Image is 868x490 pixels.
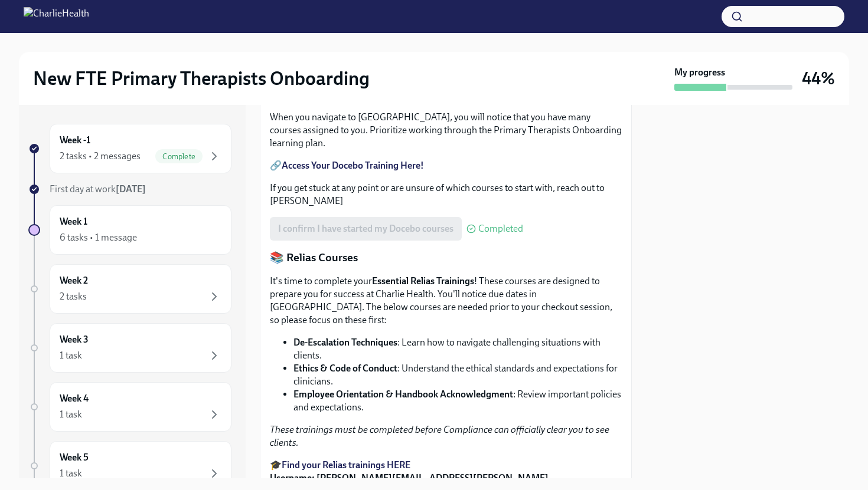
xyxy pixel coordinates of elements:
div: 1 task [60,408,82,421]
h6: Week 2 [60,274,88,287]
strong: Ethics & Code of Conduct [293,363,397,374]
p: It's time to complete your ! These courses are designed to prepare you for success at Charlie Hea... [270,275,622,327]
li: : Understand the ethical standards and expectations for clinicians. [293,362,622,388]
h6: Week 5 [60,451,89,464]
p: If you get stuck at any point or are unsure of which courses to start with, reach out to [PERSON_... [270,182,622,208]
a: Find your Relias trainings HERE [282,459,410,471]
h2: New FTE Primary Therapists Onboarding [33,67,370,90]
p: 📚 Relias Courses [270,250,622,265]
span: Complete [155,152,203,161]
a: Week 22 tasks [28,264,231,314]
p: 🔗 [270,159,622,172]
em: These trainings must be completed before Compliance can officially clear you to see clients. [270,424,609,448]
a: Week 41 task [28,382,231,432]
a: Week 31 task [28,323,231,373]
div: 1 task [60,467,82,480]
strong: Essential Relias Trainings [372,275,474,287]
strong: De-Escalation Techniques [293,337,397,348]
h3: 44% [802,68,835,89]
div: 2 tasks • 2 messages [60,150,141,163]
img: CharlieHealth [24,7,89,26]
p: When you navigate to [GEOGRAPHIC_DATA], you will notice that you have many courses assigned to yo... [270,111,622,150]
strong: [DATE] [116,183,146,195]
strong: Employee Orientation & Handbook Acknowledgment [293,389,513,400]
a: Access Your Docebo Training Here! [282,160,424,171]
a: Week -12 tasks • 2 messagesComplete [28,124,231,173]
a: Week 16 tasks • 1 message [28,205,231,255]
div: 1 task [60,349,82,362]
a: First day at work[DATE] [28,183,231,196]
li: : Review important policies and expectations. [293,388,622,414]
h6: Week 3 [60,333,89,346]
div: 6 tasks • 1 message [60,231,137,244]
h6: Week 4 [60,392,89,405]
span: First day at work [50,183,146,195]
h6: Week 1 [60,215,87,228]
span: Completed [478,224,523,234]
div: 2 tasks [60,290,87,303]
h6: Week -1 [60,134,90,147]
li: : Learn how to navigate challenging situations with clients. [293,336,622,362]
strong: My progress [674,66,725,79]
